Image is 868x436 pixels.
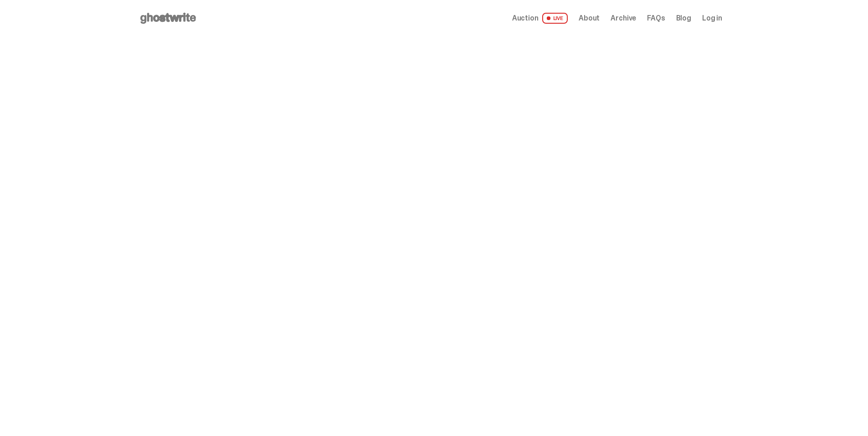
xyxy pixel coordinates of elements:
a: Blog [676,15,691,22]
a: About [579,15,600,22]
span: Auction [512,15,539,22]
a: Log in [702,15,722,22]
a: FAQs [647,15,665,22]
span: LIVE [542,13,568,24]
a: Archive [611,15,636,22]
a: Auction LIVE [512,13,568,24]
